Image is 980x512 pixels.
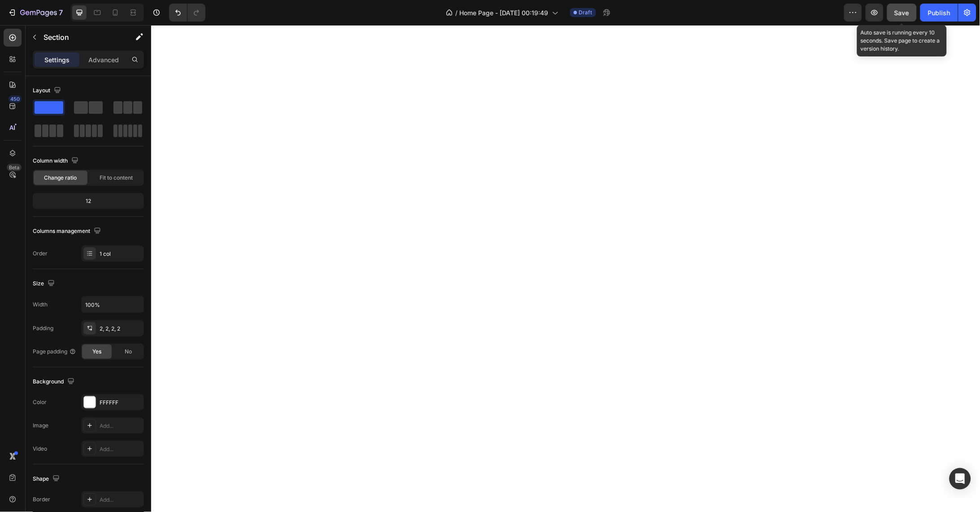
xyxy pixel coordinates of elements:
[33,495,50,503] div: Border
[7,164,22,171] div: Beta
[33,278,57,290] div: Size
[59,7,63,18] p: 7
[33,301,48,309] div: Width
[100,445,142,453] div: Add...
[100,496,142,504] div: Add...
[4,4,67,22] button: 7
[920,4,958,22] button: Publish
[100,422,142,430] div: Add...
[44,174,77,182] span: Change ratio
[169,4,205,22] div: Undo/Redo
[33,348,76,356] div: Page padding
[579,9,592,17] span: Draft
[460,8,549,17] span: Home Page - [DATE] 00:19:49
[33,155,80,167] div: Column width
[44,55,70,65] p: Settings
[33,473,61,485] div: Shape
[895,9,910,17] span: Save
[100,399,142,407] div: FFFFFF
[88,55,119,65] p: Advanced
[928,8,950,17] div: Publish
[100,325,142,333] div: 2, 2, 2, 2
[100,174,133,182] span: Fit to content
[33,250,48,258] div: Order
[33,376,76,388] div: Background
[33,445,47,453] div: Video
[82,297,144,313] input: Auto
[456,8,458,17] span: /
[887,4,917,22] button: Save
[44,32,117,43] p: Section
[33,324,53,332] div: Padding
[33,85,63,97] div: Layout
[33,225,103,237] div: Columns management
[125,348,132,356] span: No
[9,95,22,103] div: 450
[100,250,142,258] div: 1 col
[33,422,48,430] div: Image
[950,468,971,490] div: Open Intercom Messenger
[33,398,47,406] div: Color
[35,195,142,207] div: 12
[92,348,101,356] span: Yes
